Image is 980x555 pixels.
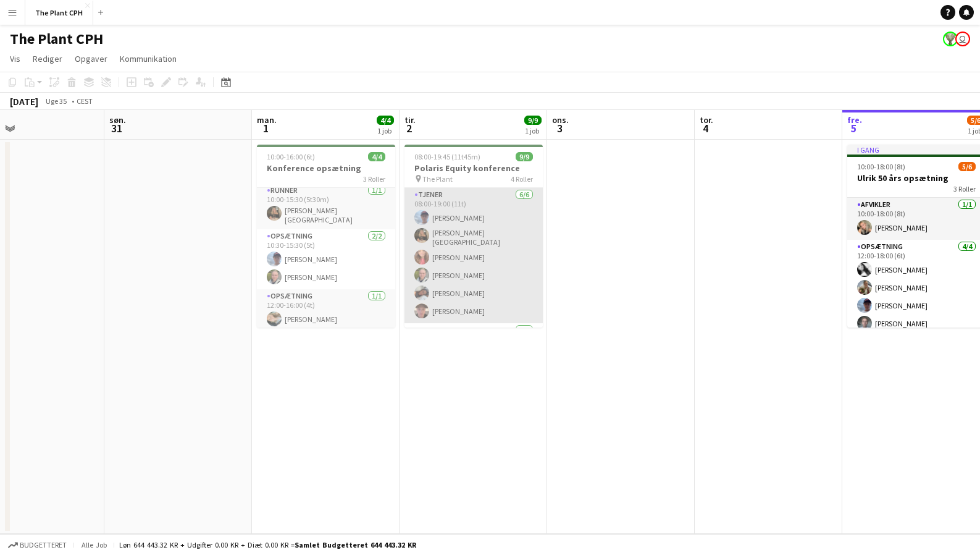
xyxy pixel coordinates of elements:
span: 4 [698,121,713,135]
h3: Konference opsætning [257,163,395,174]
span: Vis [10,53,20,64]
span: 5 [845,121,862,135]
span: søn. [109,114,126,125]
app-card-role: Afvikler1/1 [404,323,543,365]
span: 5/6 [958,162,976,171]
a: Opgaver [70,51,112,67]
span: 1 [255,121,277,135]
div: 1 job [377,126,393,135]
span: fre. [847,114,862,125]
div: Løn 644 443.32 KR + Udgifter 0.00 KR + Diæt 0.00 KR = [119,540,416,549]
app-card-role: Opsætning1/112:00-16:00 (4t)[PERSON_NAME] [257,289,395,331]
a: Kommunikation [115,51,182,67]
app-card-role: Opsætning2/210:30-15:30 (5t)[PERSON_NAME][PERSON_NAME] [257,229,395,289]
span: tor. [700,114,713,125]
app-user-avatar: Nanna Rørhøj [943,32,958,46]
span: Kommunikation [120,53,177,64]
span: 4 Roller [511,174,533,184]
span: Samlet budgetteret 644 443.32 KR [295,540,416,549]
span: 3 Roller [363,174,385,184]
h1: The Plant CPH [10,30,103,48]
app-job-card: 10:00-16:00 (6t)4/4Konference opsætning3 RollerRunner1/110:00-15:30 (5t30m)[PERSON_NAME][GEOGRAPH... [257,145,395,328]
h3: Polaris Equity konference [404,163,543,174]
span: 9/9 [516,152,533,161]
span: Budgetteret [20,541,67,549]
span: Rediger [33,53,62,64]
span: Uge 35 [41,96,72,106]
app-card-role: Tjener6/608:00-19:00 (11t)[PERSON_NAME][PERSON_NAME][GEOGRAPHIC_DATA][PERSON_NAME][PERSON_NAME][P... [404,188,543,323]
button: The Plant CPH [25,1,93,25]
span: 31 [107,121,126,135]
span: ons. [552,114,569,125]
app-job-card: 08:00-19:45 (11t45m)9/9Polaris Equity konference The Plant4 RollerTjener6/608:00-19:00 (11t)[PERS... [404,145,543,328]
span: 9/9 [524,116,542,125]
span: The Plant [422,174,453,184]
span: 2 [403,121,416,135]
div: CEST [77,96,93,106]
span: 10:00-16:00 (6t) [267,152,315,161]
div: [DATE] [10,95,38,108]
span: 3 Roller [953,184,976,193]
span: 4/4 [377,116,394,125]
button: Budgetteret [6,538,69,552]
a: Rediger [28,51,67,67]
span: man. [257,114,277,125]
span: tir. [404,114,416,125]
span: Opgaver [75,53,107,64]
a: Vis [5,51,25,67]
span: 10:00-18:00 (8t) [857,162,905,171]
span: Alle job [79,540,109,549]
span: 3 [550,121,569,135]
span: 08:00-19:45 (11t45m) [414,152,480,161]
div: 1 job [525,126,541,135]
app-user-avatar: Magnus Pedersen [955,32,970,46]
app-card-role: Runner1/110:00-15:30 (5t30m)[PERSON_NAME][GEOGRAPHIC_DATA] [257,184,395,229]
span: 4/4 [368,152,385,161]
